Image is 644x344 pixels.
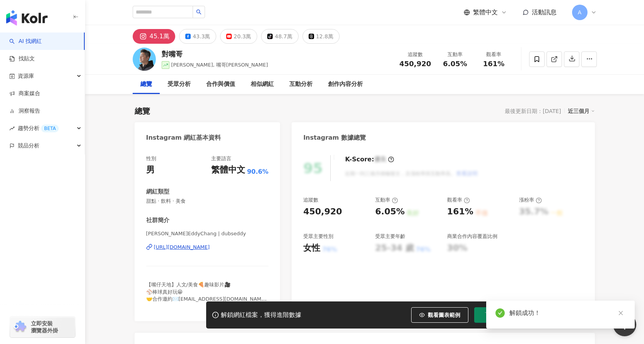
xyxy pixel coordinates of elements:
div: Instagram 網紅基本資料 [146,133,221,142]
span: 甜點 · 飲料 · 美食 [146,198,269,205]
span: 趨勢分析 [18,120,59,137]
div: 繁體中文 [211,164,245,176]
button: 48.7萬 [261,29,298,44]
span: 活動訊息 [532,9,557,16]
span: 繁體中文 [473,8,498,17]
span: 【嘴仔天地】人文/美食🍕趣味影片🎥 ⚾️棒球真好玩😁 🤝合作邀約✉️[EMAIL_ADDRESS][DOMAIN_NAME] Line貼圖已上架真冰涼👇下面連結🔗 [146,282,267,309]
button: 20.3萬 [220,29,257,44]
span: 立即安裝 瀏覽器外掛 [31,320,58,334]
a: 洞察報告 [9,107,40,115]
button: 43.3萬 [179,29,216,44]
div: [URL][DOMAIN_NAME] [154,244,210,251]
a: chrome extension立即安裝 瀏覽器外掛 [10,317,75,337]
div: 漲粉率 [519,197,542,204]
span: 450,920 [400,60,431,68]
div: 受眾分析 [167,80,191,89]
div: 6.05% [375,206,405,218]
div: 45.1萬 [150,31,170,42]
div: 近三個月 [568,106,595,116]
div: 解鎖網紅檔案，獲得進階數據 [221,311,301,319]
div: 最後更新日期：[DATE] [505,108,561,114]
div: 互動分析 [289,80,313,89]
div: 互動率 [375,197,398,204]
div: 相似網紅 [251,80,274,89]
div: K-Score : [345,155,394,164]
span: 資源庫 [18,67,34,85]
span: 161% [483,60,505,68]
div: 48.7萬 [275,31,292,42]
span: loading [481,311,489,319]
div: 對嘴哥 [162,49,268,59]
div: 總覽 [135,106,150,116]
div: 受眾主要性別 [303,233,333,240]
span: [PERSON_NAME], 嘴哥[PERSON_NAME] [171,62,268,68]
div: 主要語言 [211,155,231,162]
div: 合作與價值 [206,80,235,89]
div: 43.3萬 [193,31,210,42]
span: 6.05% [443,60,467,68]
div: 追蹤數 [400,51,431,58]
span: A [578,8,582,17]
div: 男 [146,164,155,176]
div: 12.8萬 [316,31,333,42]
button: 12.8萬 [302,29,340,44]
img: logo [6,10,48,26]
a: [URL][DOMAIN_NAME] [146,244,269,251]
div: 總覽 [140,80,152,89]
div: 追蹤數 [303,197,318,204]
button: 解鎖 [474,307,510,323]
span: 觀看圖表範例 [428,312,460,318]
span: search [196,9,202,15]
div: 女性 [303,242,320,254]
div: 網紅類型 [146,188,169,196]
div: 性別 [146,155,156,162]
div: 商業合作內容覆蓋比例 [447,233,497,240]
span: 90.6% [247,168,269,176]
span: [PERSON_NAME]EddyChang | dubseddy [146,230,269,237]
span: rise [9,126,15,131]
a: searchAI 找網紅 [9,38,42,45]
div: Instagram 數據總覽 [303,133,366,142]
img: KOL Avatar [133,48,156,71]
div: 受眾主要年齡 [375,233,405,240]
button: 觀看圖表範例 [411,307,468,323]
span: 競品分析 [18,137,39,154]
div: 社群簡介 [146,216,169,224]
div: 創作內容分析 [328,80,363,89]
div: 解鎖成功！ [509,308,625,318]
a: 找貼文 [9,55,35,63]
button: 45.1萬 [133,29,176,44]
span: close [618,310,624,316]
div: 互動率 [441,51,470,58]
img: chrome extension [12,321,27,333]
div: 450,920 [303,206,342,218]
div: 觀看率 [479,51,509,58]
a: 商案媒合 [9,90,40,98]
span: check-circle [495,308,505,318]
div: 20.3萬 [234,31,251,42]
div: 觀看率 [447,197,470,204]
div: 161% [447,206,473,218]
div: BETA [41,125,59,132]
